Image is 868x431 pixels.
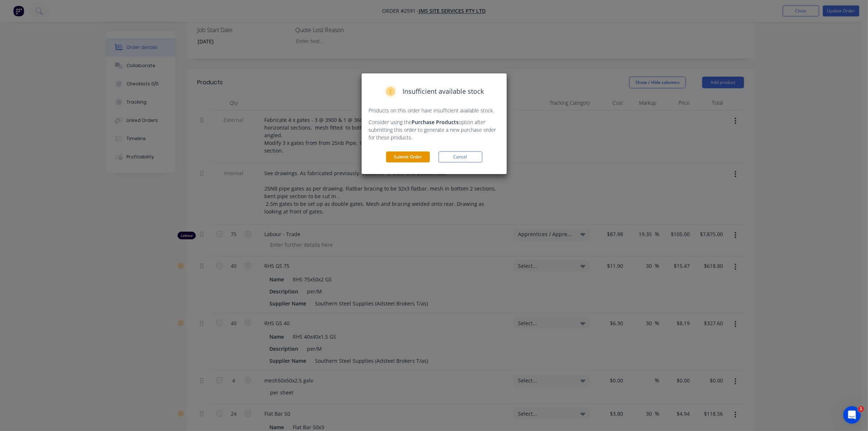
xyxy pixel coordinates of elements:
strong: Purchase Products [412,119,459,126]
span: Insufficient available stock [403,86,484,96]
button: Submit Order [386,151,430,162]
p: Consider using the option after submitting this order to generate a new purchase order for these ... [369,118,499,141]
p: Products on this order have insufficient available stock. [369,107,499,114]
button: Cancel [439,151,482,162]
span: 1 [858,406,864,412]
iframe: Intercom live chat [843,406,861,424]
